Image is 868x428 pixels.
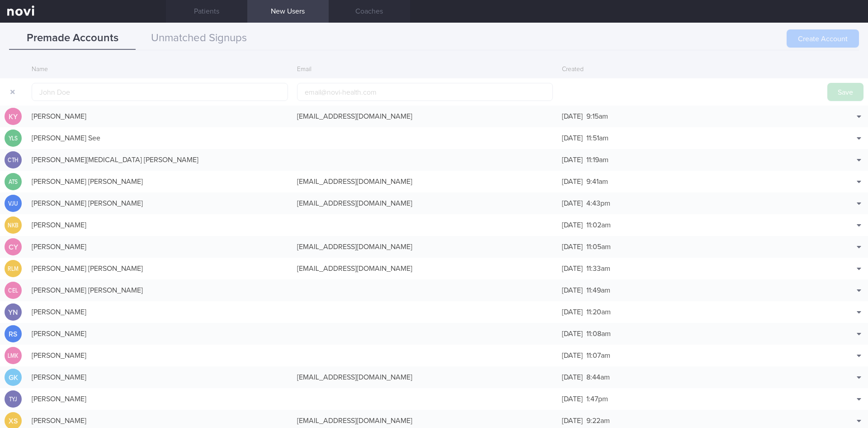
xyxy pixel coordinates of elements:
div: Name [27,61,292,78]
div: Email [292,61,558,78]
span: 11:33am [586,265,610,272]
div: [PERSON_NAME] [27,216,292,234]
div: [PERSON_NAME] [27,346,292,365]
div: [EMAIL_ADDRESS][DOMAIN_NAME] [292,107,558,125]
div: [PERSON_NAME] [27,107,292,125]
span: 4:43pm [586,200,610,207]
span: 9:41am [586,178,608,185]
span: [DATE] [562,178,583,185]
div: [PERSON_NAME] [PERSON_NAME] [27,173,292,191]
div: [PERSON_NAME] [27,303,292,321]
div: CTH [6,151,20,169]
span: [DATE] [562,308,583,316]
span: 11:19am [586,156,609,164]
span: [DATE] [562,417,583,424]
div: [PERSON_NAME][MEDICAL_DATA] [PERSON_NAME] [27,151,292,169]
div: RS [5,325,22,343]
span: [DATE] [562,113,583,120]
div: [EMAIL_ADDRESS][DOMAIN_NAME] [292,173,558,191]
div: [PERSON_NAME] [27,368,292,386]
span: [DATE] [562,156,583,164]
span: [DATE] [562,352,583,359]
div: CY [5,238,22,256]
div: TYJ [6,390,20,408]
span: 9:22am [586,417,610,424]
div: LMK [6,347,20,365]
span: [DATE] [562,265,583,272]
span: [DATE] [562,135,583,142]
div: YN [5,303,22,321]
span: [DATE] [562,287,583,294]
span: 9:15am [586,113,608,120]
span: [DATE] [562,243,583,250]
div: [PERSON_NAME] [27,325,292,343]
button: Unmatched Signups [136,27,262,50]
span: 1:47pm [586,395,608,403]
div: Created [557,61,823,78]
div: [PERSON_NAME] [PERSON_NAME] [27,281,292,299]
input: email@novi-health.com [297,83,553,101]
span: 11:49am [586,287,610,294]
div: [EMAIL_ADDRESS][DOMAIN_NAME] [292,238,558,256]
div: [PERSON_NAME] [27,238,292,256]
span: 11:08am [586,330,611,337]
span: [DATE] [562,395,583,403]
div: [EMAIL_ADDRESS][DOMAIN_NAME] [292,194,558,212]
div: [PERSON_NAME] [PERSON_NAME] [27,194,292,212]
div: YLS [6,130,20,147]
div: CEL [6,282,20,299]
div: [PERSON_NAME] See [27,129,292,147]
span: 11:07am [586,352,610,359]
span: 11:02am [586,221,611,229]
span: [DATE] [562,221,583,229]
div: [EMAIL_ADDRESS][DOMAIN_NAME] [292,260,558,278]
div: NKB [6,216,20,234]
div: [PERSON_NAME] [PERSON_NAME] [27,260,292,278]
span: [DATE] [562,200,583,207]
span: [DATE] [562,374,583,381]
div: [PERSON_NAME] [27,390,292,408]
div: GK [5,369,22,386]
span: 11:20am [586,308,611,316]
div: Ky [5,108,22,125]
div: VJU [6,195,20,212]
span: [DATE] [562,330,583,337]
div: RLM [6,260,20,278]
div: [EMAIL_ADDRESS][DOMAIN_NAME] [292,368,558,386]
span: 11:51am [586,135,609,142]
span: 11:05am [586,243,611,250]
span: 8:44am [586,374,610,381]
input: John Doe [32,83,288,101]
div: ATS [6,173,20,191]
button: Premade Accounts [9,27,136,50]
